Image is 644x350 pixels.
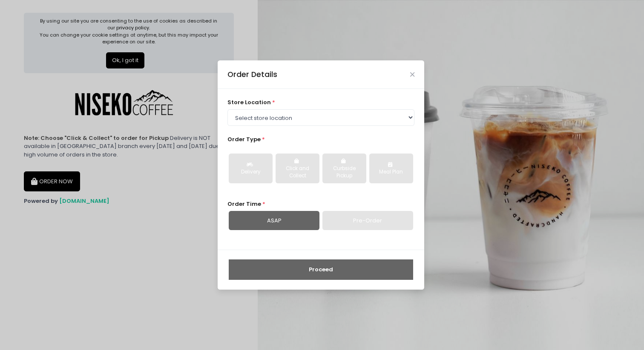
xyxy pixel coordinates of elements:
div: Order Details [227,69,277,80]
div: Click and Collect [282,165,313,180]
span: store location [227,98,271,106]
div: Delivery [235,168,267,176]
div: Meal Plan [375,168,407,176]
span: Order Type [227,135,261,143]
button: Proceed [229,259,413,280]
button: Meal Plan [369,154,413,183]
button: Click and Collect [276,154,319,183]
button: Delivery [229,154,273,183]
div: Curbside Pickup [328,165,360,180]
button: Close [410,72,414,77]
span: Order Time [227,200,261,208]
button: Curbside Pickup [322,154,366,183]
